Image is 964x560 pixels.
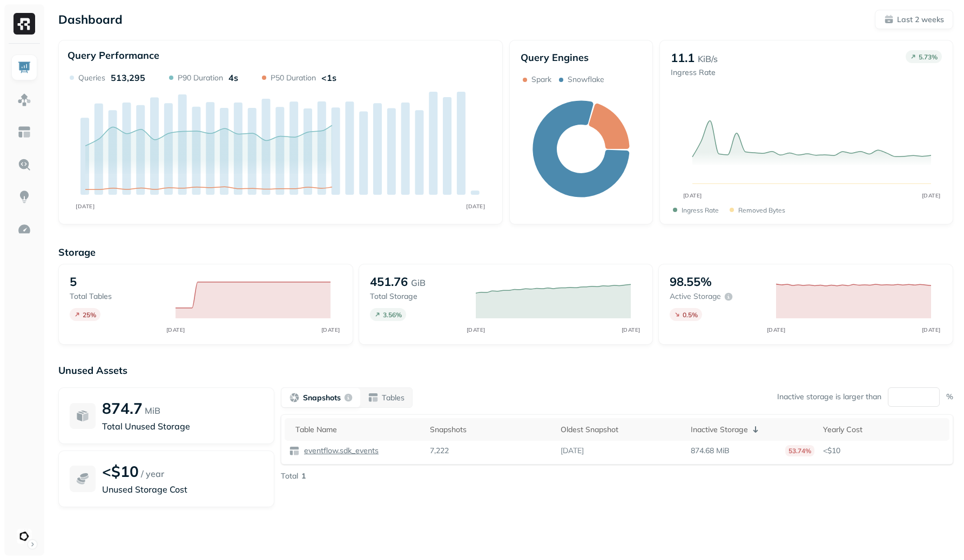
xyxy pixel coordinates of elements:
img: Ludeo [17,529,32,544]
p: Inactive Storage [691,425,748,435]
p: KiB/s [698,52,718,65]
img: Dashboard [17,60,31,74]
p: Dashboard [58,12,123,27]
p: / year [141,467,164,480]
button: Last 2 weeks [875,10,953,29]
img: table [289,446,300,456]
img: Query Explorer [17,158,31,172]
p: 874.7 [102,399,143,418]
tspan: [DATE] [921,326,940,333]
p: Unused Assets [58,364,953,377]
p: Total Unused Storage [102,420,263,433]
tspan: [DATE] [766,326,785,333]
p: Snapshots [303,393,341,403]
p: 53.74% [785,445,814,456]
p: <1s [321,72,336,83]
p: P90 Duration [178,73,223,83]
p: 5.73 % [919,53,938,61]
p: Snowflake [568,74,604,85]
p: 513,295 [111,72,145,83]
img: Insights [17,190,31,204]
p: [DATE] [561,446,584,456]
div: Yearly Cost [823,425,945,435]
a: eventflow.sdk_events [300,446,379,456]
tspan: [DATE] [321,326,340,333]
p: Total [281,471,298,481]
div: Snapshots [430,425,552,435]
tspan: [DATE] [76,203,95,209]
p: Query Engines [521,51,642,64]
tspan: [DATE] [466,326,485,333]
p: Active storage [670,291,721,302]
p: 1 [301,471,306,481]
p: P50 Duration [271,73,316,83]
p: 98.55% [670,274,712,289]
p: <$10 [102,462,139,481]
p: MiB [145,404,160,417]
p: GiB [411,276,426,289]
p: Unused Storage Cost [102,483,263,496]
tspan: [DATE] [921,192,940,199]
p: 5 [70,274,77,289]
p: 11.1 [671,50,695,65]
p: 7,222 [430,446,449,456]
p: <$10 [823,446,945,456]
tspan: [DATE] [621,326,640,333]
img: Asset Explorer [17,125,31,139]
p: 3.56 % [383,311,402,319]
img: Optimization [17,222,31,236]
p: Tables [382,393,405,403]
p: Inactive storage is larger than [777,392,881,402]
p: Total storage [370,291,465,302]
p: Ingress Rate [682,206,719,214]
tspan: [DATE] [466,203,485,209]
p: Removed bytes [738,206,785,214]
p: % [946,392,953,402]
div: Table Name [295,425,421,435]
p: Spark [531,74,551,85]
p: Ingress Rate [671,67,718,78]
div: Oldest Snapshot [561,425,683,435]
p: Storage [58,246,953,258]
tspan: [DATE] [166,326,185,333]
p: Query Performance [68,49,159,62]
img: Assets [17,93,31,107]
p: Total tables [70,291,165,302]
tspan: [DATE] [683,192,702,199]
p: Last 2 weeks [897,15,944,25]
p: 25 % [83,311,96,319]
p: eventflow.sdk_events [302,446,379,456]
p: 451.76 [370,274,408,289]
img: Ryft [14,13,35,35]
p: 4s [228,72,238,83]
p: Queries [78,73,105,83]
p: 0.5 % [683,311,698,319]
p: 874.68 MiB [691,446,730,456]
